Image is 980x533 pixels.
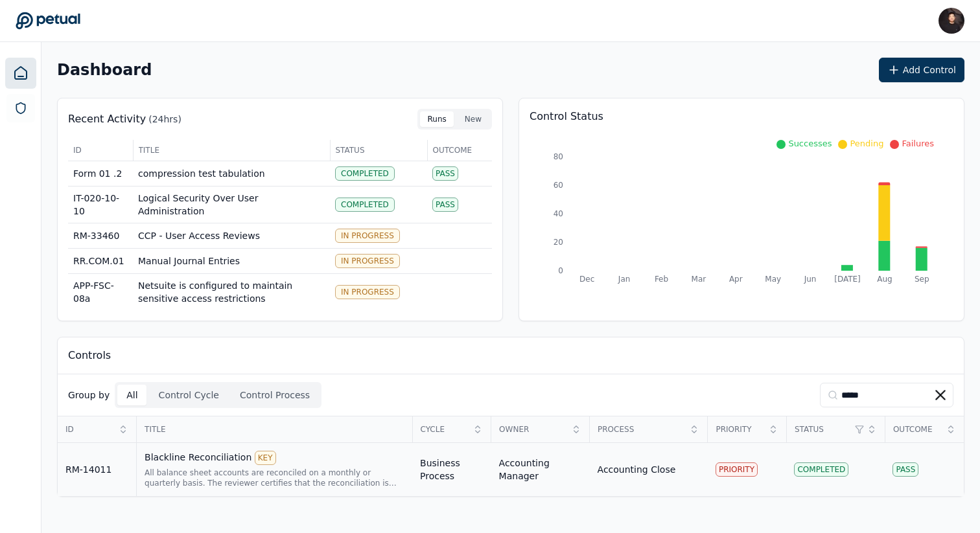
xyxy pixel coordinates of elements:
tspan: Mar [692,275,706,284]
tspan: [DATE] [834,275,861,284]
span: Owner [499,424,567,435]
span: Pending [850,139,883,148]
div: Accounting Close [598,463,676,476]
div: Accounting Manager [499,457,582,482]
div: Completed [335,166,395,181]
tspan: Sep [915,275,929,284]
p: Control Status [530,109,953,124]
td: RR.COM.01 [68,249,133,274]
tspan: Feb [655,275,668,284]
button: New [457,111,489,127]
div: KEY [255,451,276,465]
tspan: Jan [618,275,631,284]
img: James Lee [939,8,964,34]
tspan: Apr [729,275,743,284]
tspan: 80 [554,152,563,161]
a: SOC 1 Reports [6,94,35,122]
div: RM-14011 [65,463,128,476]
span: ID [65,424,114,435]
button: Control Cycle [150,385,228,405]
div: In Progress [335,285,400,299]
tspan: Aug [877,275,892,284]
button: Add Control [879,58,964,82]
span: ID [73,145,128,155]
tspan: 0 [558,266,563,275]
div: In Progress [335,229,400,243]
div: PRIORITY [716,462,758,477]
span: Outcome [893,424,942,435]
span: Successes [788,139,832,148]
button: Control Process [231,385,319,405]
span: Status [336,145,422,155]
a: Dashboard [5,58,36,89]
div: Completed [794,462,848,477]
span: Process [598,424,685,435]
button: Runs [420,111,454,127]
tspan: Jun [804,275,817,284]
span: Title [139,145,325,155]
div: All balance sheet accounts are reconciled on a monthly or quarterly basis. The reviewer certifies... [145,468,404,488]
td: Netsuite is configured to maintain sensitive access restrictions [133,274,330,311]
td: Business Process [412,443,491,497]
td: compression test tabulation [133,161,330,187]
tspan: May [765,275,781,284]
a: Go to Dashboard [16,12,80,30]
div: In Progress [335,254,400,268]
td: IT-020-10-10 [68,187,133,223]
tspan: Dec [579,275,594,284]
td: APP-FSC-08a [68,274,133,311]
td: Logical Security Over User Administration [133,187,330,223]
tspan: 60 [554,181,563,190]
button: All [117,385,146,405]
div: Pass [432,166,458,181]
div: Pass [892,462,918,477]
p: Recent Activity [68,111,146,127]
tspan: 20 [554,238,563,247]
p: Group by [68,389,110,402]
tspan: 40 [554,209,563,218]
span: Outcome [433,145,487,155]
td: Manual Journal Entries [133,249,330,274]
span: Status [795,424,851,435]
td: CCP - User Access Reviews [133,223,330,249]
span: Priority [716,424,764,435]
span: Cycle [421,424,469,435]
div: Blackline Reconciliation [145,451,404,465]
p: Controls [68,348,111,363]
h2: Dashboard [57,61,152,79]
td: RM-33460 [68,223,133,249]
div: Pass [432,198,458,212]
td: Form 01 .2 [68,161,133,187]
span: Failures [902,139,934,148]
div: Completed [335,198,395,212]
span: Title [145,424,404,435]
p: (24hrs) [148,113,181,126]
